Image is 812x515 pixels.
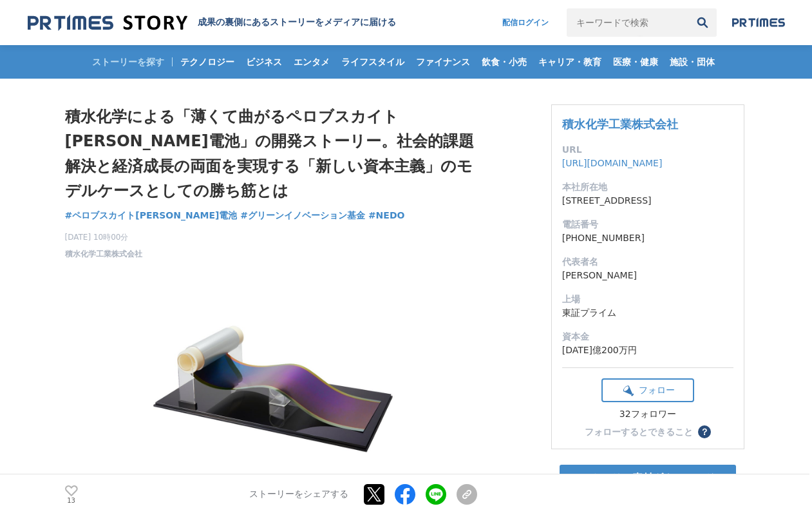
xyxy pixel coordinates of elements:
[560,465,736,492] a: ストーリー素材ダウンロード
[65,248,142,260] a: 積水化学工業株式会社
[28,14,396,32] a: 成果の裏側にあるストーリーをメディアに届ける 成果の裏側にあるストーリーをメディアに届ける
[249,489,348,501] p: ストーリーをシェアする
[368,209,405,222] a: #NEDO
[698,425,711,438] button: ？
[562,117,678,131] a: 積水化学工業株式会社
[65,498,78,504] p: 13
[608,45,663,79] a: 医療・健康
[336,45,410,79] a: ライフスタイル
[198,17,396,28] h2: 成果の裏側にあるストーリーをメディアに届ける
[562,293,733,306] dt: 上場
[65,270,477,502] img: thumbnail_490d29d0-6c93-11ee-99c4-1f28044adb38.jpg
[562,344,733,357] dd: [DATE]億200万円
[368,209,405,221] span: #NEDO
[477,45,532,79] a: 飲食・小売
[240,209,365,222] a: #グリーンイノベーション基金
[562,218,733,231] dt: 電話番号
[241,45,287,79] a: ビジネス
[608,56,663,68] span: 医療・健康
[65,231,142,243] span: [DATE] 10時00分
[562,194,733,208] dd: [STREET_ADDRESS]
[562,330,733,344] dt: 資本金
[562,158,663,168] a: [URL][DOMAIN_NAME]
[489,8,562,37] a: 配信ログイン
[411,45,475,79] a: ファイナンス
[562,255,733,269] dt: 代表者名
[241,56,287,68] span: ビジネス
[288,56,335,68] span: エンタメ
[732,17,785,28] img: prtimes
[477,56,532,68] span: 飲食・小売
[700,427,709,436] span: ？
[562,180,733,194] dt: 本社所在地
[288,45,335,79] a: エンタメ
[175,45,240,79] a: テクノロジー
[175,56,240,68] span: テクノロジー
[567,8,688,37] input: キーワードで検索
[665,56,720,68] span: 施設・団体
[665,45,720,79] a: 施設・団体
[336,56,410,68] span: ライフスタイル
[562,231,733,245] dd: [PHONE_NUMBER]
[601,378,694,402] button: フォロー
[688,8,717,37] button: 検索
[240,209,365,221] span: #グリーンイノベーション基金
[562,269,733,282] dd: [PERSON_NAME]
[65,209,238,222] a: #ペロブスカイト[PERSON_NAME]電池
[411,56,475,68] span: ファイナンス
[585,427,693,436] div: フォローするとできること
[601,409,694,420] div: 32フォロワー
[65,209,238,221] span: #ペロブスカイト[PERSON_NAME]電池
[65,104,477,204] h1: 積水化学による「薄くて曲がるペロブスカイト[PERSON_NAME]電池」の開発ストーリー。社会的課題解決と経済成長の両面を実現する「新しい資本主義」のモデルケースとしての勝ち筋とは
[562,143,733,157] dt: URL
[533,45,607,79] a: キャリア・教育
[28,14,187,32] img: 成果の裏側にあるストーリーをメディアに届ける
[533,56,607,68] span: キャリア・教育
[562,306,733,320] dd: 東証プライム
